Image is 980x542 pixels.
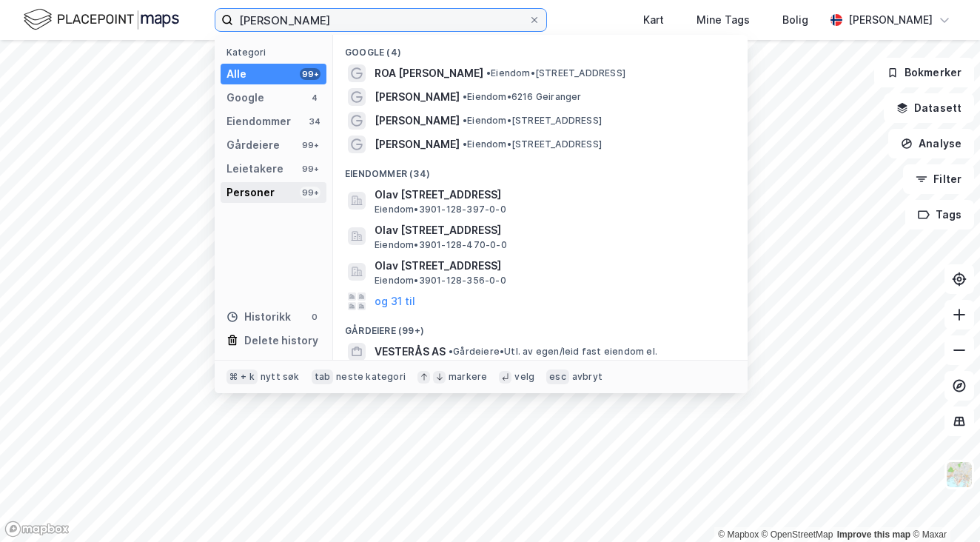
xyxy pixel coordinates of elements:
span: Eiendom • 6216 Geiranger [463,91,582,103]
span: • [463,115,467,126]
button: Datasett [884,93,974,123]
span: Eiendom • [STREET_ADDRESS] [486,67,625,79]
div: Personer [226,184,275,201]
span: • [449,346,453,357]
span: Eiendom • 3901-128-356-0-0 [375,275,506,287]
iframe: Chat Widget [906,471,980,542]
span: Eiendom • [STREET_ADDRESS] [463,138,602,150]
div: Eiendommer [226,113,291,130]
div: 99+ [300,68,320,80]
div: Gårdeiere (99+) [333,313,748,340]
div: nytt søk [261,371,300,383]
span: • [463,138,467,150]
button: Bokmerker [874,58,974,87]
span: [PERSON_NAME] [375,88,460,106]
a: OpenStreetMap [762,529,833,540]
div: Kategori [226,47,326,58]
div: Historikk [226,308,291,326]
div: Google (4) [333,35,748,61]
div: tab [312,369,334,384]
div: esc [546,369,569,384]
div: Kart [643,11,664,29]
button: Filter [903,164,974,194]
img: logo.f888ab2527a4732fd821a326f86c7f29.svg [24,7,179,33]
span: Olav [STREET_ADDRESS] [375,186,730,204]
a: Mapbox homepage [4,521,70,538]
span: Olav [STREET_ADDRESS] [375,257,730,275]
div: neste kategori [336,371,406,383]
div: Leietakere [226,160,283,178]
div: Gårdeiere [226,136,280,154]
span: ROA [PERSON_NAME] [375,64,483,82]
div: Eiendommer (34) [333,156,748,183]
div: 34 [309,116,320,127]
div: Delete history [244,332,318,349]
button: Tags [905,200,974,230]
div: 4 [309,92,320,104]
span: [PERSON_NAME] [375,135,460,153]
input: Søk på adresse, matrikkel, gårdeiere, leietakere eller personer [233,9,528,31]
span: [PERSON_NAME] [375,112,460,130]
div: avbryt [572,371,603,383]
div: 99+ [300,139,320,151]
span: Eiendom • 3901-128-470-0-0 [375,239,507,251]
div: velg [514,371,534,383]
div: Bolig [782,11,808,29]
div: 0 [309,311,320,323]
button: og 31 til [375,292,415,310]
div: Alle [226,65,246,83]
span: VESTERÅS AS [375,343,446,361]
img: Z [945,461,973,489]
div: ⌘ + k [226,369,258,384]
span: • [463,91,467,102]
div: markere [449,371,487,383]
a: Improve this map [837,529,910,540]
div: 99+ [300,187,320,198]
span: Eiendom • 3901-128-397-0-0 [375,204,506,215]
button: Analyse [888,129,974,158]
div: [PERSON_NAME] [848,11,933,29]
div: Mine Tags [697,11,750,29]
a: Mapbox [718,529,759,540]
span: Olav [STREET_ADDRESS] [375,221,730,239]
div: Google [226,89,264,107]
div: 99+ [300,163,320,175]
span: Gårdeiere • Utl. av egen/leid fast eiendom el. [449,346,657,358]
span: • [486,67,491,78]
span: Eiendom • [STREET_ADDRESS] [463,115,602,127]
